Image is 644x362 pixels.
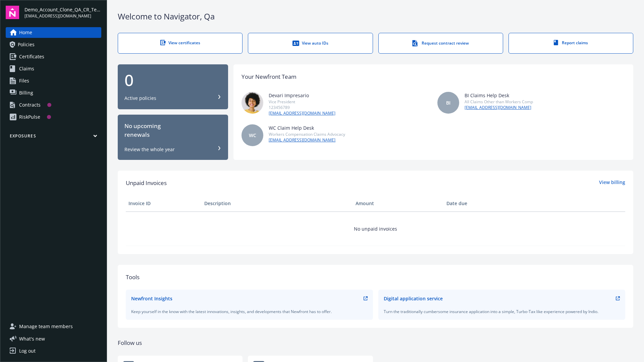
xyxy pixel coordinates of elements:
[19,27,32,38] span: Home
[6,6,19,19] img: navigator-logo.svg
[126,273,625,282] div: Tools
[269,105,335,110] div: 123456789
[269,110,335,116] a: [EMAIL_ADDRESS][DOMAIN_NAME]
[24,13,101,19] span: [EMAIL_ADDRESS][DOMAIN_NAME]
[19,112,40,122] div: RiskPulse
[6,51,101,62] a: Certificates
[118,11,633,22] div: Welcome to Navigator , Qa
[6,133,101,141] button: Exposures
[19,346,36,356] div: Log out
[19,75,29,86] span: Files
[392,40,489,47] div: Request contract review
[241,92,263,114] img: photo
[131,309,368,314] div: Keep yourself in the know with the latest innovations, insights, and developments that Newfront h...
[19,87,33,98] span: Billing
[378,33,503,54] a: Request contract review
[6,27,101,38] a: Home
[24,6,101,19] button: Demo_Account_Clone_QA_CR_Tests_Prospect[EMAIL_ADDRESS][DOMAIN_NAME]
[118,339,633,347] div: Follow us
[19,63,34,74] span: Claims
[19,51,44,62] span: Certificates
[126,195,202,212] th: Invoice ID
[118,33,243,54] a: View certificates
[465,92,533,99] div: BI Claims Help Desk
[269,92,335,99] div: Devari Impresario
[269,99,335,105] div: Vice President
[126,212,625,246] td: No unpaid invoices
[19,100,41,110] div: Contracts
[19,321,73,332] span: Manage team members
[19,335,45,342] span: What ' s new
[6,321,101,332] a: Manage team members
[249,132,256,139] span: WC
[241,72,297,81] div: Your Newfront Team
[6,87,101,98] a: Billing
[118,64,228,110] button: 0Active policies
[6,75,101,86] a: Files
[124,146,175,153] div: Review the whole year
[508,33,633,54] a: Report claims
[131,295,172,302] div: Newfront Insights
[269,137,345,143] a: [EMAIL_ADDRESS][DOMAIN_NAME]
[522,40,620,46] div: Report claims
[124,72,221,88] div: 0
[124,95,156,102] div: Active policies
[124,122,221,139] div: No upcoming renewals
[202,195,353,212] th: Description
[18,39,35,50] span: Policies
[6,112,101,122] a: RiskPulse
[24,6,101,13] span: Demo_Account_Clone_QA_CR_Tests_Prospect
[6,39,101,50] a: Policies
[248,33,373,54] a: View auto IDs
[599,179,625,187] a: View billing
[262,40,359,47] div: View auto IDs
[384,295,443,302] div: Digital application service
[269,131,345,137] div: Workers Compensation Claims Advocacy
[465,105,533,111] a: [EMAIL_ADDRESS][DOMAIN_NAME]
[384,309,620,314] div: Turn the traditionally cumbersome insurance application into a simple, Turbo-Tax like experience ...
[126,179,167,187] span: Unpaid Invoices
[353,195,444,212] th: Amount
[446,99,450,106] span: BI
[6,100,101,110] a: Contracts
[6,63,101,74] a: Claims
[6,335,56,342] button: What's new
[269,124,345,131] div: WC Claim Help Desk
[131,40,229,46] div: View certificates
[444,195,520,212] th: Date due
[465,99,533,105] div: All Claims Other than Workers Comp
[118,115,228,160] button: No upcomingrenewalsReview the whole year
